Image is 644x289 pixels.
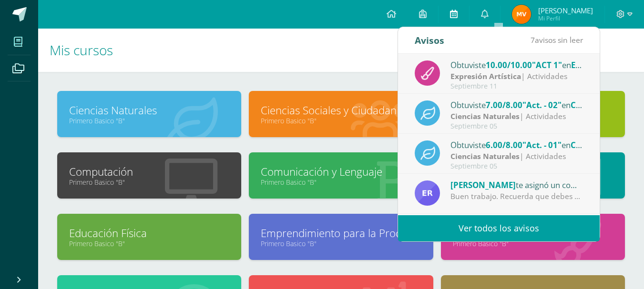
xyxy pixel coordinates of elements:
strong: Ciencias Naturales [450,151,520,161]
span: 7.00/8.00 [486,100,522,110]
div: Buen trabajo. Recuerda que debes ser más curioso por la cultura general. [450,191,583,202]
a: Ciencias Sociales y Ciudadanía [261,103,421,118]
a: Primero Basico "B" [261,178,421,187]
img: 6899a22411a51438bbf30609d73f3228.png [512,5,531,24]
span: [PERSON_NAME] [538,6,593,15]
span: 7 [531,35,535,45]
span: Mi Perfil [538,14,593,22]
span: Mis cursos [50,41,113,59]
a: Primero Basico "B" [261,239,421,248]
div: Avisos [415,27,444,53]
div: Septiembre 05 [450,122,583,130]
strong: Ciencias Naturales [450,111,520,121]
span: 10.00/10.00 [486,60,532,70]
a: Ciencias Naturales [69,103,229,118]
div: Septiembre 05 [450,162,583,170]
span: "ACT 1" [532,60,562,70]
a: Emprendimiento para la Productividad [261,226,421,240]
div: | Actividades [450,71,583,82]
a: Primero Basico "B" [261,116,421,125]
span: [PERSON_NAME] [450,179,516,190]
a: Primero Basico "B" [453,239,613,248]
a: Primero Basico "B" [69,116,229,125]
a: Primero Basico "B" [69,239,229,248]
span: "Act. - 02" [522,100,562,110]
a: Comunicación y Lenguaje [261,164,421,179]
div: | Actividades [450,151,583,162]
span: avisos sin leer [531,35,583,45]
div: Obtuviste en [450,59,583,71]
div: | Actividades [450,111,583,122]
strong: Expresión Artística [450,71,521,81]
div: te asignó un comentario en 'Act3-Amor por el aprendizaje' para 'Educación del carácter' [450,179,583,191]
img: 24e93427354e2860561080e027862b98.png [415,180,440,206]
a: Primero Basico "B" [69,178,229,187]
a: Ver todos los avisos [398,215,600,241]
div: Obtuviste en [450,139,583,151]
div: Septiembre 11 [450,82,583,90]
span: "Act. - 01" [522,140,562,150]
div: Obtuviste en [450,99,583,111]
span: 6.00/8.00 [486,140,522,150]
a: Computación [69,164,229,179]
a: Educación Física [69,226,229,240]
